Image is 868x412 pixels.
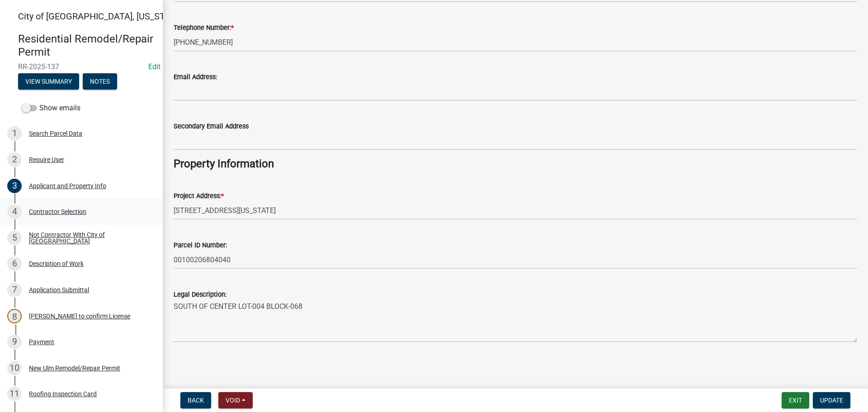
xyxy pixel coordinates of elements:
div: Applicant and Property Info [29,183,106,189]
a: Edit [148,62,160,71]
wm-modal-confirm: Edit Application Number [148,62,160,71]
span: RR-2025-137 [18,62,145,71]
button: View Summary [18,73,79,90]
wm-modal-confirm: Summary [18,78,79,85]
div: 11 [7,387,22,401]
label: Legal Description: [174,292,226,298]
div: Contractor Selection [29,208,86,215]
span: Update [820,397,843,404]
label: Telephone Number: [174,25,234,31]
strong: Property Information [174,157,274,170]
button: Exit [782,392,809,408]
label: Parcel ID Number: [174,242,227,249]
div: Search Parcel Data [29,130,82,137]
button: Back [180,392,211,408]
div: 7 [7,283,22,297]
div: Payment [29,339,54,345]
div: 2 [7,152,22,167]
button: Update [813,392,850,408]
button: Notes [83,73,117,90]
label: Email Address: [174,74,217,81]
div: Roofing Inspection Card [29,391,97,397]
wm-modal-confirm: Notes [83,78,117,85]
label: Show emails [22,103,80,114]
div: 6 [7,256,22,271]
div: Not Contractor With City of [GEOGRAPHIC_DATA] [29,232,148,244]
div: 10 [7,361,22,375]
div: 1 [7,126,22,141]
div: Description of Work [29,260,84,267]
div: 3 [7,179,22,193]
label: Project Address: [174,193,224,199]
label: Secondary Email Address [174,123,249,130]
div: New Ulm Remodel/Repair Permit [29,365,120,371]
span: Void [226,397,240,404]
div: 4 [7,204,22,219]
span: Back [188,397,204,404]
h4: Residential Remodel/Repair Permit [18,33,156,59]
div: 9 [7,335,22,349]
div: 8 [7,309,22,323]
div: 5 [7,231,22,245]
button: Void [218,392,253,408]
div: Application Submittal [29,287,89,293]
div: [PERSON_NAME] to confirm License [29,313,130,319]
span: City of [GEOGRAPHIC_DATA], [US_STATE] [18,11,183,22]
div: Require User [29,156,64,163]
